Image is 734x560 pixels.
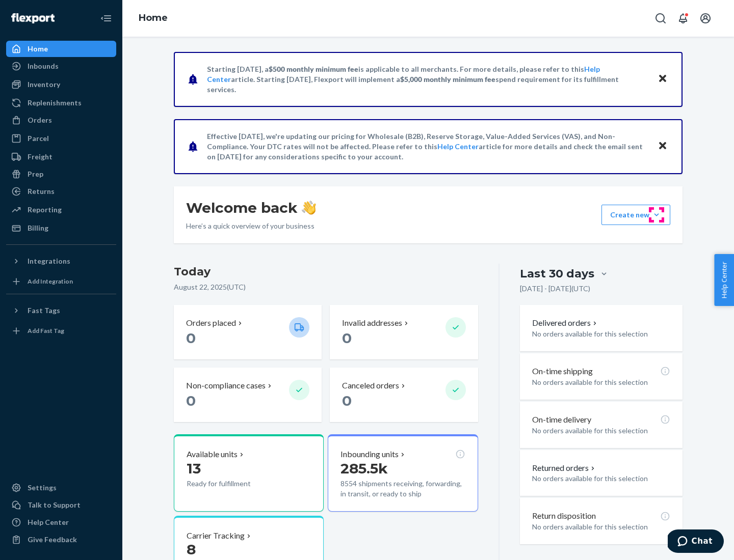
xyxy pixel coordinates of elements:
a: Orders [6,112,116,128]
div: Billing [28,223,48,233]
div: Prep [28,169,43,179]
p: Available units [187,449,238,460]
div: Integrations [28,256,70,266]
p: No orders available for this selection [532,426,670,436]
div: Add Integration [28,277,73,286]
div: Add Fast Tag [28,326,64,335]
a: Add Fast Tag [6,323,116,339]
p: Invalid addresses [342,317,402,329]
div: Home [28,44,48,54]
p: 8554 shipments receiving, forwarding, in transit, or ready to ship [340,479,465,499]
div: Inbounds [28,61,59,71]
p: No orders available for this selection [532,473,670,484]
a: Returns [6,183,116,200]
span: 0 [186,329,196,347]
span: 285.5k [340,460,388,477]
div: Reporting [28,205,62,215]
a: Home [6,41,116,57]
p: Here’s a quick overview of your business [186,221,316,231]
button: Integrations [6,253,116,269]
button: Returned orders [532,462,597,474]
button: Fast Tags [6,302,116,319]
button: Close [656,72,669,87]
button: Inbounding units285.5k8554 shipments receiving, forwarding, in transit, or ready to ship [328,434,478,512]
button: Help Center [714,254,734,306]
iframe: Opens a widget where you can chat to one of our agents [668,529,724,555]
p: Return disposition [532,510,596,522]
button: Close [656,139,669,154]
div: Settings [28,483,57,493]
span: 13 [187,460,201,477]
p: Ready for fulfillment [187,479,281,489]
button: Open notifications [673,8,693,29]
div: Returns [28,186,55,197]
span: 8 [187,541,196,558]
p: Inbounding units [340,449,399,460]
ol: breadcrumbs [130,4,176,33]
div: Help Center [28,517,69,527]
div: Give Feedback [28,535,77,545]
p: August 22, 2025 ( UTC ) [174,282,478,292]
img: Flexport logo [11,13,55,23]
span: 0 [342,392,352,409]
p: No orders available for this selection [532,329,670,339]
a: Settings [6,480,116,496]
button: Open account menu [695,8,716,29]
a: Home [139,12,168,23]
a: Billing [6,220,116,236]
button: Available units13Ready for fulfillment [174,434,324,512]
div: Talk to Support [28,500,81,510]
button: Canceled orders 0 [330,368,478,422]
button: Orders placed 0 [174,305,322,359]
p: On-time delivery [532,414,591,426]
span: 0 [342,329,352,347]
p: No orders available for this selection [532,377,670,387]
div: Fast Tags [28,305,60,316]
button: Delivered orders [532,317,599,329]
a: Help Center [6,514,116,530]
button: Give Feedback [6,531,116,548]
div: Last 30 days [520,266,594,282]
span: $5,000 monthly minimum fee [400,75,495,83]
img: hand-wave emoji [302,201,316,215]
h1: Welcome back [186,199,316,217]
a: Replenishments [6,95,116,111]
p: Canceled orders [342,380,399,391]
a: Prep [6,166,116,182]
button: Talk to Support [6,497,116,513]
p: No orders available for this selection [532,522,670,532]
p: Carrier Tracking [187,530,245,542]
p: Non-compliance cases [186,380,266,391]
div: Inventory [28,79,60,90]
a: Inventory [6,76,116,93]
button: Open Search Box [650,8,671,29]
button: Close Navigation [96,8,116,29]
p: Effective [DATE], we're updating our pricing for Wholesale (B2B), Reserve Storage, Value-Added Se... [207,131,648,162]
div: Freight [28,152,53,162]
p: [DATE] - [DATE] ( UTC ) [520,284,590,294]
p: Starting [DATE], a is applicable to all merchants. For more details, please refer to this article... [207,64,648,95]
a: Add Integration [6,273,116,290]
div: Replenishments [28,98,82,108]
button: Create new [601,205,670,225]
p: On-time shipping [532,366,593,377]
a: Inbounds [6,58,116,74]
h3: Today [174,264,478,280]
p: Orders placed [186,317,236,329]
div: Parcel [28,133,49,144]
button: Non-compliance cases 0 [174,368,322,422]
div: Orders [28,115,52,125]
a: Help Center [437,142,479,151]
a: Parcel [6,130,116,147]
span: 0 [186,392,196,409]
a: Freight [6,149,116,165]
span: $500 monthly minimum fee [269,65,358,73]
a: Reporting [6,202,116,218]
button: Invalid addresses 0 [330,305,478,359]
